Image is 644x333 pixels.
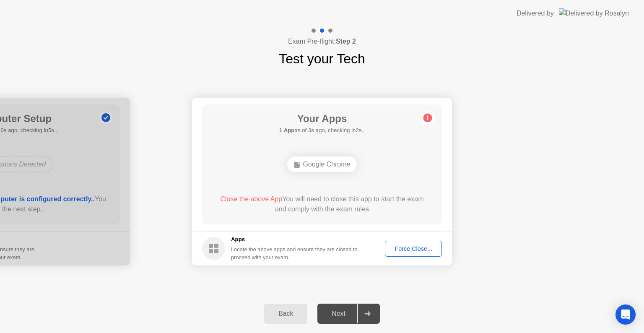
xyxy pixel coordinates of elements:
img: Delivered by Rosalyn [559,8,629,18]
b: 1 App [279,127,294,133]
h1: Test your Tech [279,49,365,69]
div: Delivered by [517,8,554,18]
div: Google Chrome [287,156,357,172]
span: Close the above App [220,195,282,203]
h5: as of 3s ago, checking in2s.. [279,126,365,135]
h1: Your Apps [279,111,365,126]
div: Back [267,310,305,317]
div: Locate the above apps and ensure they are closed to proceed with your exam. [231,245,358,261]
h4: Exam Pre-flight: [288,36,356,47]
div: Next [320,310,357,317]
b: Step 2 [336,38,356,45]
button: Back [264,304,307,324]
div: You will need to close this app to start the exam and comply with the exam rules [214,194,430,214]
div: Open Intercom Messenger [615,304,636,325]
h5: Apps [231,235,358,244]
button: Next [317,304,380,324]
div: Force Close... [388,245,439,252]
button: Force Close... [385,241,442,257]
